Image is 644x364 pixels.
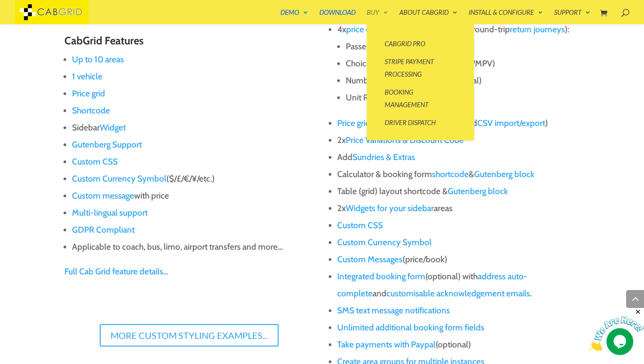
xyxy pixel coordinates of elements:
[72,105,110,116] a: Shortcode
[337,200,580,217] li: 2x areas
[337,305,450,316] a: SMS text message notifications
[474,169,534,179] a: Gutenberg block
[376,83,465,113] a: Booking Management
[346,55,580,72] li: Choice of vehicle (e.g. car/executive/MPV)
[386,288,530,299] a: customisable acknowledgement emails
[337,115,580,132] li: (with and )
[72,238,314,256] li: Applicable to coach, bus, limo, airport transfers and more…
[72,156,118,167] a: Custom CSS
[64,35,314,51] h3: CabGrid Features
[72,119,314,136] li: Sidebar
[337,254,402,264] a: Custom Messages
[72,173,166,184] a: Custom Currency Symbol
[319,9,356,24] a: Download
[337,251,580,268] li: (price/book)
[337,132,580,149] li: 2x
[72,54,124,65] a: Up to 10 areas
[346,72,580,89] li: Number of tickets (e.g. bus/municipal)
[448,186,508,196] a: Gutenberg block
[337,271,425,282] a: Integrated booking form
[346,135,464,145] a: Price Variations & Discount Code
[376,113,465,131] a: Driver Dispatch
[337,21,580,115] li: 4x (including round-trip ):
[337,118,370,128] a: Price grid
[337,237,432,247] a: Custom Currency Symbol
[72,71,102,82] a: 1 vehicle
[72,208,148,218] a: Multi-lingual support
[337,336,580,353] li: (optional)
[100,122,126,133] a: Widget
[376,35,465,52] a: CabGrid Pro
[510,24,565,35] a: return journeys
[346,203,434,213] a: Widgets for your sidebar
[337,322,484,333] a: Unlimited additional booking form fields
[72,187,314,204] li: with price
[432,169,469,179] a: shortcode
[337,268,580,302] li: (optional) with and .
[337,149,580,166] li: Add
[346,38,580,55] li: Passengers & luggage
[346,89,580,106] li: Unit Rate (e.g. time, for hire or tour)
[367,9,388,24] a: Buy
[337,183,580,200] li: Table (grid) layout shortcode &
[15,6,89,16] a: CabGrid Taxi Plugin
[72,225,135,235] a: GDPR Compliant
[554,9,590,24] a: Support
[337,339,436,350] a: Take payments with Paypal
[100,324,279,347] a: More Custom Styling Examples...
[280,9,308,24] a: Demo
[72,88,105,99] a: Price grid
[337,220,383,230] a: Custom CSS
[337,166,580,183] li: Calculator & booking form &
[589,308,644,351] iframe: chat widget
[72,170,314,187] li: ($/£/€/¥/etc.)
[469,9,543,24] a: Install & Configure
[399,9,458,24] a: About CabGrid
[352,152,415,162] a: Sundries & Extras
[72,191,134,201] a: Custom message
[64,266,163,277] a: Full Cab Grid feature details
[477,118,545,128] a: CSV import/export
[346,24,435,35] a: price calculation models
[72,139,142,150] a: Gutenberg Support
[376,52,465,83] a: Stripe Payment Processing
[64,263,314,280] p: …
